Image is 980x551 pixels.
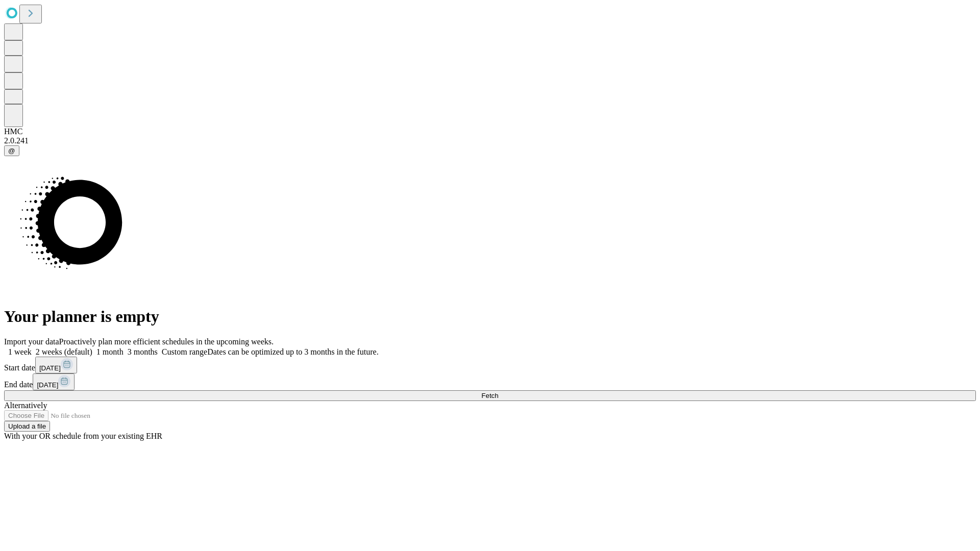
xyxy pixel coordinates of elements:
[4,373,976,390] div: End date
[481,392,498,399] span: Fetch
[8,147,15,155] span: @
[39,364,61,372] span: [DATE]
[4,337,59,346] span: Import your data
[33,373,75,390] button: [DATE]
[128,347,158,356] span: 3 months
[36,347,92,356] span: 2 weeks (default)
[4,432,162,440] span: With your OR schedule from your existing EHR
[4,307,976,326] h1: Your planner is empty
[4,127,976,136] div: HMC
[35,357,77,373] button: [DATE]
[8,347,32,356] span: 1 week
[207,347,378,356] span: Dates can be optimized up to 3 months in the future.
[4,136,976,145] div: 2.0.241
[4,390,976,401] button: Fetch
[96,347,124,356] span: 1 month
[4,421,50,432] button: Upload a file
[4,145,19,156] button: @
[4,401,47,410] span: Alternatively
[37,381,58,389] span: [DATE]
[59,337,274,346] span: Proactively plan more efficient schedules in the upcoming weeks.
[4,357,976,373] div: Start date
[162,347,207,356] span: Custom range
